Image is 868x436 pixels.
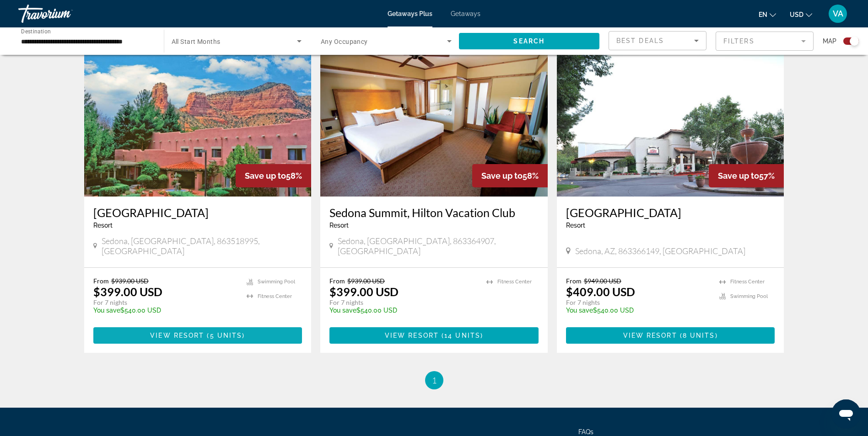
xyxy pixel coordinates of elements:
[566,298,711,307] p: For 7 nights
[150,332,204,339] span: View Resort
[566,222,585,229] span: Resort
[321,38,368,45] span: Any Occupancy
[497,279,532,285] span: Fitness Center
[236,164,311,187] div: 58%
[831,399,861,429] iframe: Bouton de lancement de la fenêtre de messagerie
[759,8,776,21] button: Change language
[329,307,477,314] p: $540.00 USD
[84,50,312,197] img: ii_rck1.jpg
[21,28,51,34] span: Destination
[320,50,548,197] img: ii_sda1.jpg
[329,277,345,285] span: From
[709,164,784,187] div: 57%
[718,171,759,181] span: Save up to
[204,332,245,339] span: ( )
[566,285,635,298] p: $409.00 USD
[575,246,745,256] span: Sedona, AZ, 863366149, [GEOGRAPHIC_DATA]
[566,277,582,285] span: From
[451,10,480,17] a: Getaways
[329,222,349,229] span: Resort
[93,298,238,307] p: For 7 nights
[388,10,432,17] a: Getaways Plus
[730,293,768,299] span: Swimming Pool
[338,236,538,256] span: Sedona, [GEOGRAPHIC_DATA], 863364907, [GEOGRAPHIC_DATA]
[439,332,483,339] span: ( )
[566,307,711,314] p: $540.00 USD
[616,37,664,44] span: Best Deals
[258,279,295,285] span: Swimming Pool
[616,35,699,46] mat-select: Sort by
[93,307,238,314] p: $540.00 USD
[759,11,767,18] span: en
[833,9,843,18] span: VA
[823,35,836,48] span: Map
[566,206,775,219] a: [GEOGRAPHIC_DATA]
[93,285,162,298] p: $399.00 USD
[826,4,850,23] button: User Menu
[210,332,243,339] span: 5 units
[385,332,439,339] span: View Resort
[102,236,302,256] span: Sedona, [GEOGRAPHIC_DATA], 863518995, [GEOGRAPHIC_DATA]
[329,307,356,314] span: You save
[677,332,718,339] span: ( )
[258,293,292,299] span: Fitness Center
[93,206,302,219] a: [GEOGRAPHIC_DATA]
[513,37,545,45] span: Search
[347,277,385,285] span: $939.00 USD
[84,371,784,389] nav: Pagination
[578,428,593,436] a: FAQs
[459,33,600,49] button: Search
[566,327,775,344] button: View Resort(8 units)
[623,332,677,339] span: View Resort
[683,332,715,339] span: 8 units
[432,375,437,385] span: 1
[329,206,539,219] a: Sedona Summit, Hilton Vacation Club
[716,31,814,51] button: Filter
[93,327,302,344] button: View Resort(5 units)
[18,2,110,26] a: Travorium
[93,277,109,285] span: From
[172,38,221,45] span: All Start Months
[790,8,812,21] button: Change currency
[790,11,803,18] span: USD
[329,327,539,344] button: View Resort(14 units)
[584,277,621,285] span: $949.00 USD
[444,332,480,339] span: 14 units
[245,171,286,181] span: Save up to
[566,307,593,314] span: You save
[557,50,784,197] img: ii_sdn1.jpg
[730,279,765,285] span: Fitness Center
[329,285,399,298] p: $399.00 USD
[93,307,120,314] span: You save
[111,277,149,285] span: $939.00 USD
[472,164,548,187] div: 58%
[329,298,477,307] p: For 7 nights
[481,171,523,181] span: Save up to
[93,222,113,229] span: Resort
